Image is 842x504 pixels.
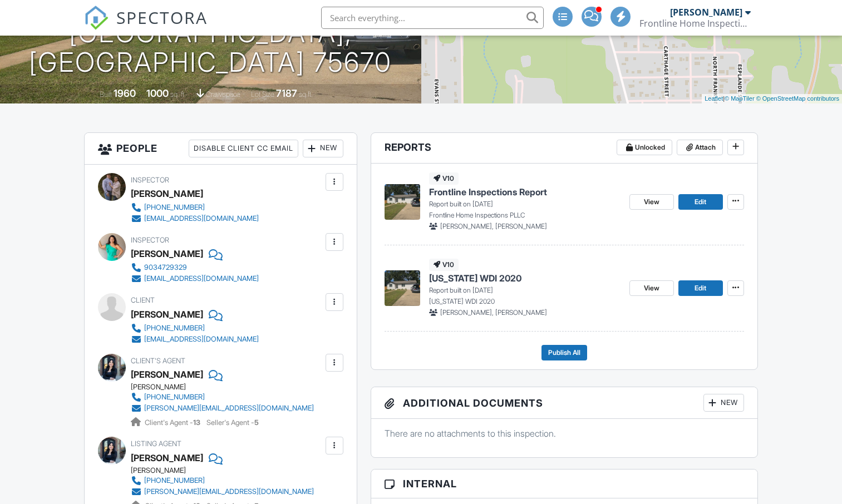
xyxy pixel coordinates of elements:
[144,393,205,402] div: [PHONE_NUMBER]
[254,418,259,427] strong: 5
[131,245,203,262] div: [PERSON_NAME]
[144,274,259,283] div: [EMAIL_ADDRESS][DOMAIN_NAME]
[131,366,203,383] a: [PERSON_NAME]
[131,306,203,323] div: [PERSON_NAME]
[131,213,259,224] a: [EMAIL_ADDRESS][DOMAIN_NAME]
[131,403,314,414] a: [PERSON_NAME][EMAIL_ADDRESS][DOMAIN_NAME]
[170,90,186,98] span: sq. ft.
[705,95,723,102] a: Leaflet
[145,418,202,427] span: Client's Agent -
[144,335,259,344] div: [EMAIL_ADDRESS][DOMAIN_NAME]
[131,236,169,244] span: Inspector
[131,202,259,213] a: [PHONE_NUMBER]
[371,387,757,419] h3: Additional Documents
[206,90,240,98] span: crawlspace
[144,263,187,272] div: 9034729329
[131,392,314,403] a: [PHONE_NUMBER]
[725,95,755,102] a: © MapTiler
[85,133,356,165] h3: People
[131,357,185,365] span: Client's Agent
[189,140,298,157] div: Disable Client CC Email
[84,15,208,38] a: SPECTORA
[114,87,136,99] div: 1960
[385,427,744,439] p: There are no attachments to this inspection.
[371,470,757,498] h3: Internal
[84,6,109,30] img: The Best Home Inspection Software - Spectora
[131,449,203,466] a: [PERSON_NAME]
[206,418,259,427] span: Seller's Agent -
[670,7,742,18] div: [PERSON_NAME]
[276,87,297,99] div: 7187
[131,296,155,304] span: Client
[702,94,842,103] div: |
[193,418,200,427] strong: 13
[131,383,323,392] div: [PERSON_NAME]
[639,18,751,29] div: Frontline Home Inspections
[116,6,208,29] span: SPECTORA
[703,394,744,412] div: New
[146,87,169,99] div: 1000
[131,323,259,334] a: [PHONE_NUMBER]
[100,90,112,98] span: Built
[299,90,313,98] span: sq.ft.
[756,95,839,102] a: © OpenStreetMap contributors
[144,214,259,223] div: [EMAIL_ADDRESS][DOMAIN_NAME]
[251,90,274,98] span: Lot Size
[131,334,259,345] a: [EMAIL_ADDRESS][DOMAIN_NAME]
[131,439,181,448] span: Listing Agent
[131,273,259,284] a: [EMAIL_ADDRESS][DOMAIN_NAME]
[144,404,314,413] div: [PERSON_NAME][EMAIL_ADDRESS][DOMAIN_NAME]
[321,7,544,29] input: Search everything...
[131,185,203,202] div: [PERSON_NAME]
[131,466,323,475] div: [PERSON_NAME]
[144,203,205,212] div: [PHONE_NUMBER]
[131,475,314,486] a: [PHONE_NUMBER]
[303,140,343,157] div: New
[131,176,169,184] span: Inspector
[144,487,314,496] div: [PERSON_NAME][EMAIL_ADDRESS][DOMAIN_NAME]
[131,486,314,497] a: [PERSON_NAME][EMAIL_ADDRESS][DOMAIN_NAME]
[144,324,205,333] div: [PHONE_NUMBER]
[144,476,205,485] div: [PHONE_NUMBER]
[131,262,259,273] a: 9034729329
